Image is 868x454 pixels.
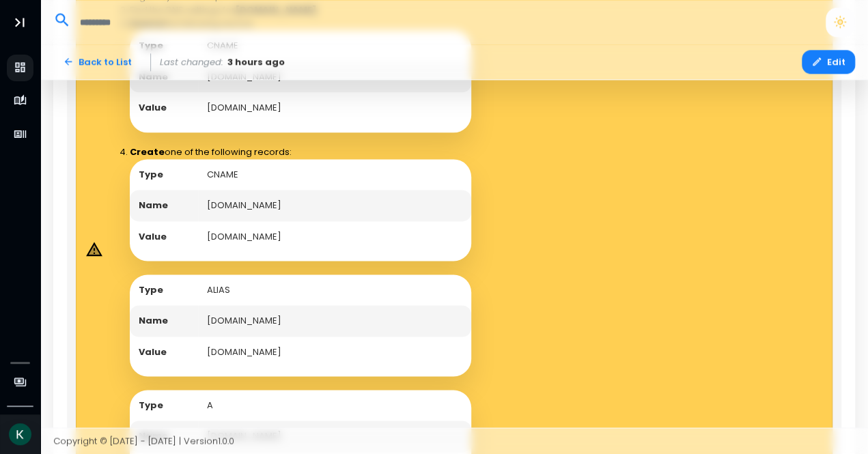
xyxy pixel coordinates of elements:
[53,50,141,74] a: Back to List
[139,345,167,358] strong: Value
[139,399,163,412] strong: Type
[198,159,471,190] td: CNAME
[139,314,168,327] strong: Name
[198,190,471,221] td: [DOMAIN_NAME]
[53,434,234,447] span: Copyright © [DATE] - [DATE] | Version 1.0.0
[198,421,471,452] td: [DOMAIN_NAME]
[198,221,471,253] td: [DOMAIN_NAME]
[139,70,168,83] strong: Name
[7,10,33,36] button: Toggle Aside
[227,55,285,69] span: 3 hours ago
[160,55,223,69] span: Last changed:
[198,305,471,337] td: [DOMAIN_NAME]
[139,283,163,296] strong: Type
[139,101,167,114] strong: Value
[802,50,855,74] button: Edit
[130,145,165,158] strong: Create
[9,423,31,446] img: Avatar
[139,199,168,212] strong: Name
[139,168,163,181] strong: Type
[198,274,471,306] td: ALIAS
[198,92,471,124] td: [DOMAIN_NAME]
[198,337,471,368] td: [DOMAIN_NAME]
[139,230,167,243] strong: Value
[198,390,471,421] td: A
